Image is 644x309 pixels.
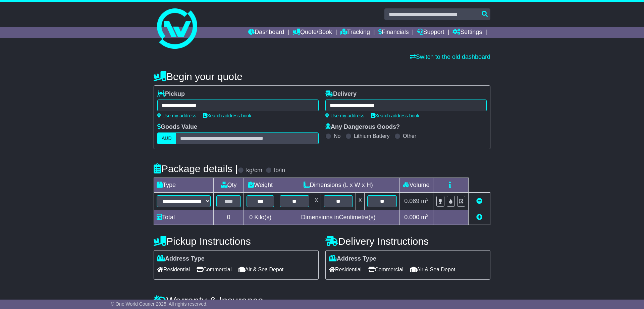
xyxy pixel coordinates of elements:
td: 0 [213,210,244,225]
label: Other [403,133,416,139]
h4: Delivery Instructions [325,236,490,247]
a: Remove this item [476,198,482,204]
td: Type [154,178,214,193]
a: Search address book [203,113,251,118]
a: Support [417,27,444,38]
span: m [421,198,429,204]
td: Weight [244,178,277,193]
span: 0.089 [404,198,419,204]
td: Kilo(s) [244,210,277,225]
h4: Warranty & Insurance [154,295,490,306]
label: Address Type [157,255,205,263]
sup: 3 [426,213,429,218]
a: Add new item [476,214,482,221]
span: 0.000 [404,214,419,221]
td: Dimensions in Centimetre(s) [277,210,400,225]
span: © One World Courier 2025. All rights reserved. [111,301,208,307]
a: Switch to the old dashboard [410,53,490,60]
h4: Package details | [154,163,238,174]
td: x [312,193,321,210]
a: Use my address [157,113,196,118]
a: Financials [378,27,409,38]
label: Any Dangerous Goods? [325,123,400,131]
span: Residential [157,264,190,275]
label: Delivery [325,90,357,98]
td: Dimensions (L x W x H) [277,178,400,193]
a: Tracking [340,27,370,38]
a: Settings [452,27,482,38]
span: Air & Sea Depot [238,264,284,275]
td: Volume [399,178,433,193]
span: Commercial [197,264,231,275]
a: Use my address [325,113,364,118]
label: Goods Value [157,123,197,131]
a: Dashboard [248,27,284,38]
sup: 3 [426,197,429,202]
td: Total [154,210,214,225]
label: kg/cm [246,167,262,174]
label: No [334,133,340,139]
span: m [421,214,429,221]
h4: Begin your quote [154,71,490,82]
label: AUD [157,132,176,144]
td: Qty [213,178,244,193]
a: Quote/Book [292,27,332,38]
span: Air & Sea Depot [410,264,455,275]
label: lb/in [274,167,285,174]
a: Search address book [371,113,419,118]
label: Address Type [329,255,376,263]
h4: Pickup Instructions [154,236,319,247]
label: Lithium Battery [354,133,390,139]
label: Pickup [157,90,185,98]
span: Residential [329,264,362,275]
span: Commercial [368,264,403,275]
span: 0 [249,214,253,221]
td: x [356,193,365,210]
